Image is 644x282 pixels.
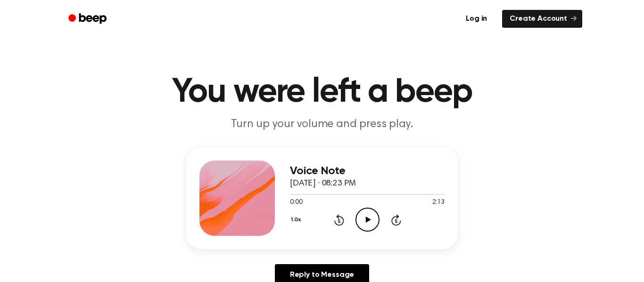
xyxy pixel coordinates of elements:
p: Turn up your volume and press play. [141,117,503,132]
h3: Voice Note [290,165,445,177]
a: Beep [62,10,115,28]
a: Create Account [502,10,582,28]
span: [DATE] · 08:23 PM [290,179,356,188]
span: 2:13 [432,198,445,208]
span: 0:00 [290,198,302,208]
button: 1.0x [290,212,304,228]
a: Log in [456,8,496,30]
h1: You were left a beep [81,75,563,109]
